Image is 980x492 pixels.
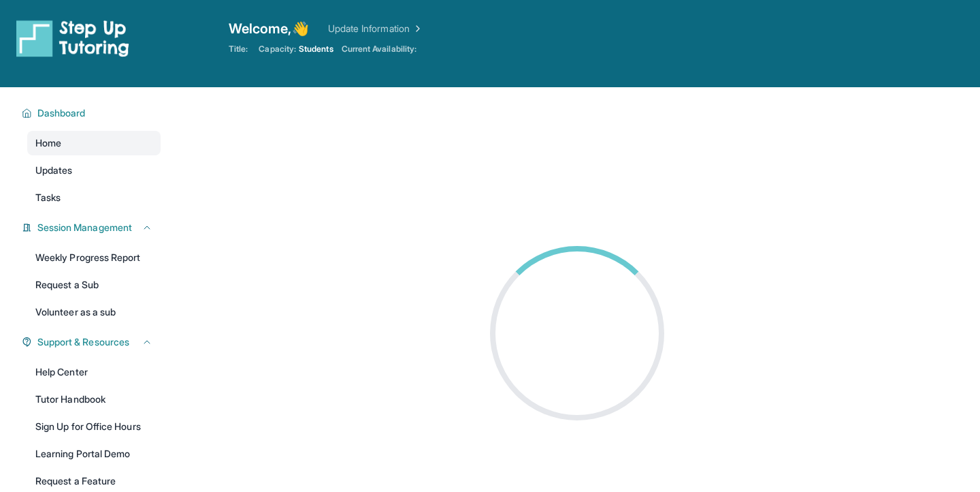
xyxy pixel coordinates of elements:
img: logo [16,19,129,57]
span: Title: [229,44,248,55]
a: Tasks [27,185,161,210]
a: Home [27,131,161,155]
a: Volunteer as a sub [27,300,161,324]
a: Tutor Handbook [27,387,161,412]
span: Welcome, 👋 [229,19,309,38]
span: Updates [35,164,73,177]
span: Session Management [37,221,132,234]
a: Learning Portal Demo [27,442,161,466]
a: Help Center [27,360,161,384]
a: Updates [27,158,161,183]
span: Tasks [35,191,61,204]
img: Chevron Right [410,22,423,35]
a: Sign Up for Office Hours [27,414,161,439]
button: Session Management [32,221,152,234]
span: Current Availability: [342,44,416,55]
span: Support & Resources [37,335,129,349]
span: Home [35,136,61,150]
button: Support & Resources [32,335,152,349]
a: Request a Sub [27,273,161,297]
span: Capacity: [259,44,296,55]
button: Dashboard [32,106,152,120]
span: Dashboard [37,106,86,120]
a: Weekly Progress Report [27,245,161,270]
a: Update Information [328,22,423,35]
span: Students [299,44,333,55]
